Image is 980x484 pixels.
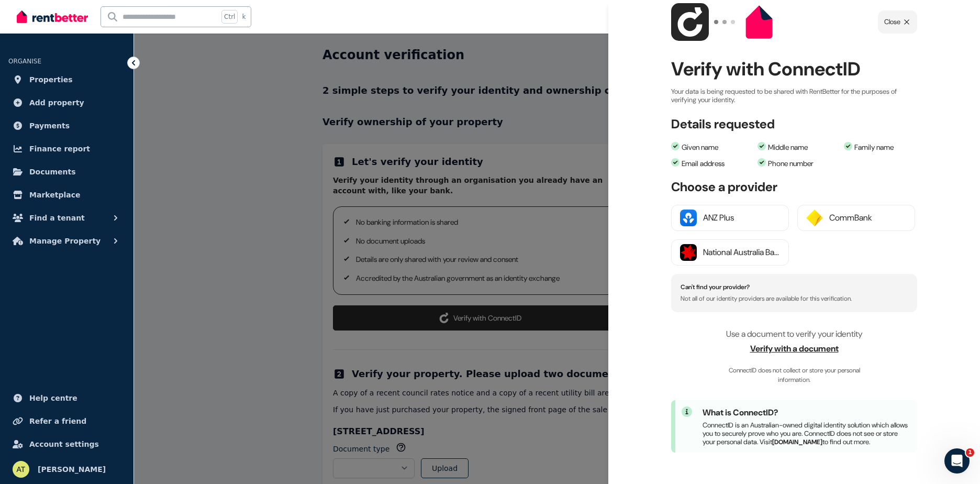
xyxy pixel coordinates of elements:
[681,295,908,302] p: Not all of our identity providers are available for this verification.
[740,3,778,41] img: RP logo
[671,142,752,153] li: Given name
[758,158,839,169] li: Phone number
[878,10,917,34] button: Close popup
[726,328,863,339] span: Use a document to verify your identity
[703,406,911,419] h2: What is ConnectID?
[8,115,125,136] a: Payments
[671,180,917,194] h3: Choose a provider
[681,283,908,291] h4: Can't find your provider?
[13,461,29,478] img: Arlia Tillock
[829,212,906,224] div: CommBank
[944,448,970,474] iframe: Intercom live chat
[671,205,789,231] button: ANZ Plus
[844,142,925,153] li: Family name
[671,158,752,169] li: Email address
[8,58,41,65] span: ORGANISE
[8,434,125,455] a: Account settings
[221,10,238,24] span: Ctrl
[703,212,780,224] div: ANZ Plus
[8,138,125,159] a: Finance report
[8,411,125,432] a: Refer a friend
[29,438,99,450] span: Account settings
[671,343,917,355] span: Verify with a document
[758,142,839,153] li: Middle name
[8,388,125,409] a: Help centre
[29,212,85,224] span: Find a tenant
[703,421,911,446] p: ConnectID is an Australian-owned digital identity solution which allows you to securely prove who...
[29,119,70,132] span: Payments
[716,366,873,384] span: ConnectID does not collect or store your personal information.
[671,87,917,104] p: Your data is being requested to be shared with RentBetter for the purposes of verifying your iden...
[8,69,125,90] a: Properties
[671,55,917,83] h2: Verify with ConnectID
[884,17,900,27] span: Close
[29,392,77,404] span: Help centre
[671,117,775,131] h3: Details requested
[242,13,246,21] span: k
[29,415,86,427] span: Refer a friend
[703,246,780,259] div: National Australia Bank
[29,73,73,86] span: Properties
[29,166,76,178] span: Documents
[8,207,125,228] button: Find a tenant
[8,230,125,251] button: Manage Property
[17,9,88,25] img: RentBetter
[8,92,125,113] a: Add property
[8,161,125,182] a: Documents
[772,438,822,446] a: [DOMAIN_NAME]
[38,463,106,476] span: [PERSON_NAME]
[29,96,84,109] span: Add property
[797,205,915,231] button: CommBank
[29,142,90,155] span: Finance report
[29,235,101,247] span: Manage Property
[966,448,974,457] span: 1
[8,184,125,205] a: Marketplace
[29,189,80,201] span: Marketplace
[671,239,789,266] button: National Australia Bank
